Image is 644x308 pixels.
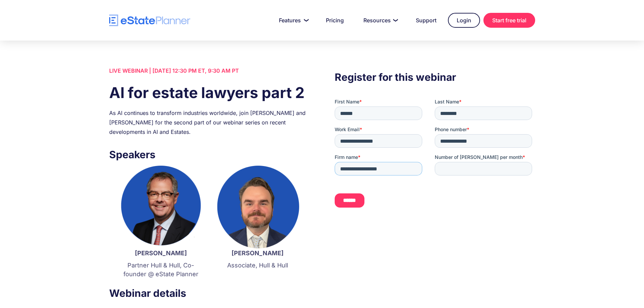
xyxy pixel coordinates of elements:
[355,14,404,27] a: Resources
[109,147,309,162] h3: Speakers
[109,82,309,103] h1: AI for estate lawyers part 2
[408,14,445,27] a: Support
[109,108,309,137] div: As AI continues to transform industries worldwide, join [PERSON_NAME] and [PERSON_NAME] for the s...
[271,14,314,27] a: Features
[318,14,352,27] a: Pricing
[119,261,202,279] p: Partner Hull & Hull, Co-founder @ eState Planner
[448,13,480,28] a: Login
[109,66,309,75] div: LIVE WEBINAR | [DATE] 12:30 PM ET, 9:30 AM PT
[109,15,190,26] a: home
[335,69,535,85] h3: Register for this webinar
[216,261,299,270] p: Associate, Hull & Hull
[109,285,309,301] h3: Webinar details
[232,250,284,257] strong: [PERSON_NAME]
[335,98,535,213] iframe: Form 0
[135,250,187,257] strong: [PERSON_NAME]
[483,13,535,28] a: Start free trial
